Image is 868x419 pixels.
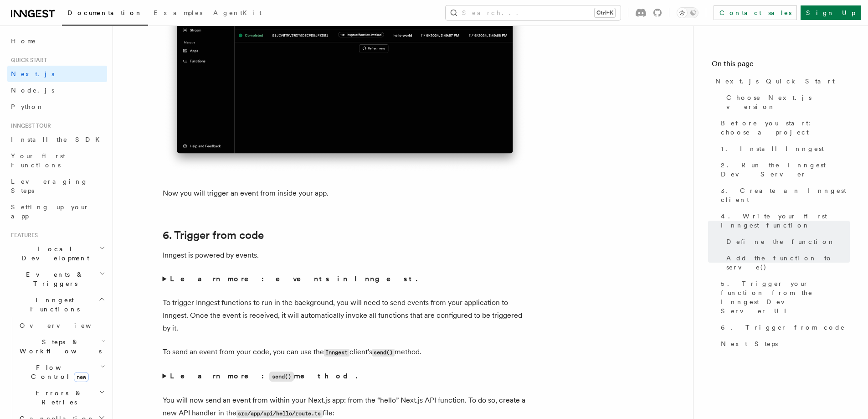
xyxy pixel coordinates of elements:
a: Sign Up [801,5,861,20]
a: Define the function [723,233,850,250]
a: Python [7,98,107,115]
span: Python [11,103,44,110]
summary: Learn more:send()method. [163,370,527,383]
a: Choose Next.js version [723,89,850,115]
a: Next.js Quick Start [712,73,850,89]
span: Inngest Functions [7,295,98,314]
a: 5. Trigger your function from the Inngest Dev Server UI [717,275,850,319]
a: Overview [16,317,107,334]
strong: Learn more: method. [170,372,359,380]
span: Next.js Quick Start [715,77,835,86]
a: 3. Create an Inngest client [717,182,850,208]
a: Documentation [62,3,148,26]
h4: On this page [712,58,850,73]
span: Add the function to serve() [726,253,850,272]
a: Contact sales [714,5,797,20]
span: 5. Trigger your function from the Inngest Dev Server UI [721,279,850,316]
span: Examples [154,9,202,16]
span: Flow Control [16,363,100,381]
a: Your first Functions [7,148,107,173]
code: src/app/api/hello/route.ts [236,410,323,418]
span: Your first Functions [11,152,65,169]
span: Quick start [7,57,47,64]
span: Inngest tour [7,122,51,129]
p: To send an event from your code, you can use the client's method. [163,346,527,359]
code: send() [269,372,294,382]
span: Steps & Workflows [16,337,102,356]
span: 6. Trigger from code [721,323,845,332]
a: 1. Install Inngest [717,140,850,157]
a: Node.js [7,82,107,98]
span: new [74,372,89,382]
button: Flow Controlnew [16,359,107,385]
a: Leveraging Steps [7,173,107,199]
span: Leveraging Steps [11,178,88,194]
p: To trigger Inngest functions to run in the background, you will need to send events from your app... [163,296,527,335]
a: Next.js [7,66,107,82]
span: 3. Create an Inngest client [721,186,850,204]
a: Add the function to serve() [723,250,850,275]
a: 6. Trigger from code [163,229,264,242]
a: 2. Run the Inngest Dev Server [717,157,850,182]
span: 2. Run the Inngest Dev Server [721,160,850,179]
span: 4. Write your first Inngest function [721,212,850,230]
code: send() [372,349,395,357]
span: Define the function [726,237,835,246]
span: Home [11,36,36,46]
a: Next Steps [717,336,850,352]
button: Errors & Retries [16,385,107,410]
span: Install the SDK [11,136,105,143]
span: Local Development [7,244,99,263]
span: Features [7,232,38,239]
button: Events & Triggers [7,266,107,292]
p: Now you will trigger an event from inside your app. [163,187,527,200]
p: Inngest is powered by events. [163,249,527,262]
a: 6. Trigger from code [717,319,850,336]
span: Before you start: choose a project [721,119,850,137]
a: AgentKit [208,3,267,25]
span: Documentation [67,9,143,16]
button: Local Development [7,241,107,266]
a: 4. Write your first Inngest function [717,208,850,233]
span: Errors & Retries [16,388,99,407]
summary: Learn more: events in Inngest. [163,273,527,285]
a: Before you start: choose a project [717,115,850,140]
span: Next Steps [721,339,778,348]
strong: Learn more: events in Inngest. [170,274,419,283]
kbd: Ctrl+K [595,8,615,17]
span: Overview [20,322,113,329]
button: Inngest Functions [7,292,107,317]
span: Events & Triggers [7,270,99,288]
span: AgentKit [213,9,262,16]
span: Next.js [11,70,54,78]
code: Inngest [324,349,349,357]
a: Setting up your app [7,199,107,224]
span: 1. Install Inngest [721,144,824,153]
span: Setting up your app [11,203,89,220]
span: Node.js [11,87,54,94]
a: Home [7,33,107,49]
a: Examples [148,3,208,25]
button: Search...Ctrl+K [446,5,621,20]
span: Choose Next.js version [726,93,850,111]
button: Toggle dark mode [677,7,699,18]
a: Install the SDK [7,131,107,148]
button: Steps & Workflows [16,334,107,359]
